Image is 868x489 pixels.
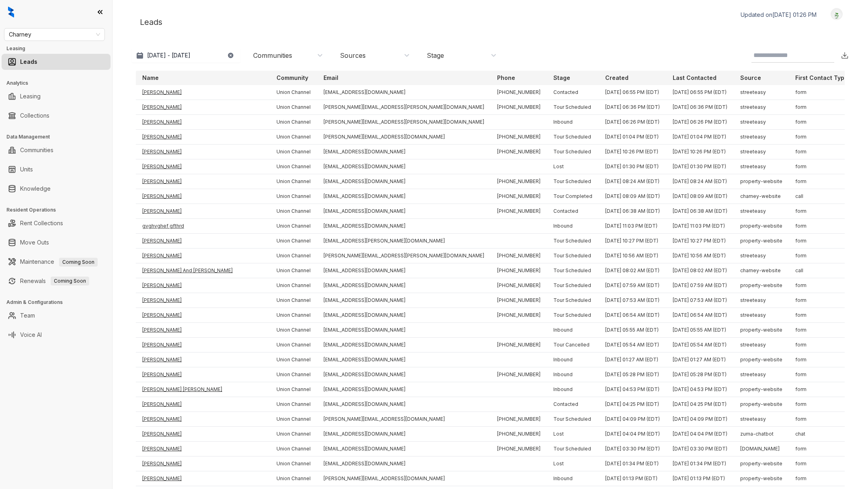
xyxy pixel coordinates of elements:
[317,159,491,174] td: [EMAIL_ADDRESS][DOMAIN_NAME]
[734,397,789,412] td: property-website
[136,382,270,397] td: [PERSON_NAME] [PERSON_NAME]
[136,397,270,412] td: [PERSON_NAME]
[491,145,547,159] td: [PHONE_NUMBER]
[547,130,599,145] td: Tour Scheduled
[666,85,734,100] td: [DATE] 06:55 PM (EDT)
[270,397,317,412] td: Union Channel
[270,412,317,427] td: Union Channel
[317,397,491,412] td: [EMAIL_ADDRESS][DOMAIN_NAME]
[789,278,854,293] td: form
[666,174,734,189] td: [DATE] 08:24 AM (EDT)
[599,293,666,308] td: [DATE] 07:53 AM (EDT)
[789,427,854,442] td: chat
[317,145,491,159] td: [EMAIL_ADDRESS][DOMAIN_NAME]
[317,278,491,293] td: [EMAIL_ADDRESS][DOMAIN_NAME]
[666,427,734,442] td: [DATE] 04:04 PM (EDT)
[666,471,734,486] td: [DATE] 01:13 PM (EDT)
[270,442,317,456] td: Union Channel
[136,278,270,293] td: [PERSON_NAME]
[599,85,666,100] td: [DATE] 06:55 PM (EDT)
[734,130,789,145] td: streeteasy
[547,189,599,204] td: Tour Completed
[789,397,854,412] td: form
[20,88,41,104] a: Leasing
[2,273,111,289] li: Renewals
[599,115,666,130] td: [DATE] 06:26 PM (EDT)
[599,145,666,159] td: [DATE] 10:26 PM (EDT)
[547,159,599,174] td: Lost
[666,100,734,115] td: [DATE] 06:36 PM (EDT)
[270,427,317,442] td: Union Channel
[599,352,666,367] td: [DATE] 01:27 AM (EDT)
[491,338,547,352] td: [PHONE_NUMBER]
[317,323,491,338] td: [EMAIL_ADDRESS][DOMAIN_NAME]
[20,273,89,289] a: RenewalsComing Soon
[317,263,491,278] td: [EMAIL_ADDRESS][DOMAIN_NAME]
[136,100,270,115] td: [PERSON_NAME]
[734,352,789,367] td: property-website
[547,263,599,278] td: Tour Scheduled
[6,79,112,87] h3: Analytics
[547,323,599,338] td: Inbound
[491,85,547,100] td: [PHONE_NUMBER]
[547,293,599,308] td: Tour Scheduled
[270,115,317,130] td: Union Channel
[270,338,317,352] td: Union Channel
[825,52,832,59] img: SearchIcon
[317,234,491,249] td: [EMAIL_ADDRESS][PERSON_NAME][DOMAIN_NAME]
[136,471,270,486] td: [PERSON_NAME]
[270,456,317,471] td: Union Channel
[599,338,666,352] td: [DATE] 05:54 AM (EDT)
[734,249,789,263] td: streeteasy
[317,85,491,100] td: [EMAIL_ADDRESS][DOMAIN_NAME]
[497,74,515,82] p: Phone
[270,85,317,100] td: Union Channel
[666,293,734,308] td: [DATE] 07:53 AM (EDT)
[734,85,789,100] td: streeteasy
[666,338,734,352] td: [DATE] 05:54 AM (EDT)
[789,115,854,130] td: form
[2,215,111,231] li: Rent Collections
[666,145,734,159] td: [DATE] 10:26 PM (EDT)
[666,234,734,249] td: [DATE] 10:27 PM (EDT)
[142,74,159,82] p: Name
[789,100,854,115] td: form
[599,382,666,397] td: [DATE] 04:53 PM (EDT)
[666,352,734,367] td: [DATE] 01:27 AM (EDT)
[136,130,270,145] td: [PERSON_NAME]
[51,277,89,285] span: Coming Soon
[136,115,270,130] td: [PERSON_NAME]
[270,189,317,204] td: Union Channel
[734,412,789,427] td: streeteasy
[734,338,789,352] td: streeteasy
[323,74,338,82] p: Email
[136,234,270,249] td: [PERSON_NAME]
[666,442,734,456] td: [DATE] 03:30 PM (EDT)
[2,54,111,70] li: Leads
[789,412,854,427] td: form
[136,263,270,278] td: [PERSON_NAME] And [PERSON_NAME]
[734,382,789,397] td: property-website
[20,234,49,251] a: Move Outs
[599,308,666,323] td: [DATE] 06:54 AM (EDT)
[789,263,854,278] td: call
[547,456,599,471] td: Lost
[270,308,317,323] td: Union Channel
[317,367,491,382] td: [EMAIL_ADDRESS][DOMAIN_NAME]
[789,308,854,323] td: form
[547,352,599,367] td: Inbound
[317,308,491,323] td: [EMAIL_ADDRESS][DOMAIN_NAME]
[2,181,111,197] li: Knowledge
[491,249,547,263] td: [PHONE_NUMBER]
[2,161,111,177] li: Units
[666,189,734,204] td: [DATE] 08:09 AM (EDT)
[270,234,317,249] td: Union Channel
[599,471,666,486] td: [DATE] 01:13 PM (EDT)
[599,323,666,338] td: [DATE] 05:55 AM (EDT)
[599,100,666,115] td: [DATE] 06:36 PM (EDT)
[317,352,491,367] td: [EMAIL_ADDRESS][DOMAIN_NAME]
[740,74,761,82] p: Source
[147,51,190,59] p: [DATE] - [DATE]
[136,323,270,338] td: [PERSON_NAME]
[270,367,317,382] td: Union Channel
